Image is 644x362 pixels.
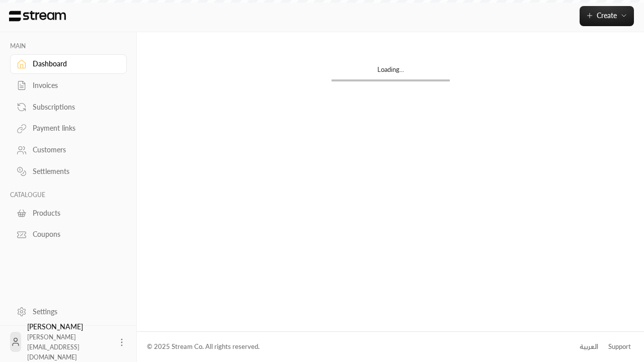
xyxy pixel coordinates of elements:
[33,166,114,176] div: Settlements
[10,203,127,223] a: Products
[33,145,114,155] div: Customers
[10,140,127,160] a: Customers
[10,119,127,138] a: Payment links
[580,6,634,26] button: Create
[33,123,114,133] div: Payment links
[10,76,127,96] a: Invoices
[10,162,127,182] a: Settlements
[332,65,450,79] div: Loading...
[10,225,127,244] a: Coupons
[10,42,127,50] p: MAIN
[33,307,114,317] div: Settings
[33,229,114,239] div: Coupons
[33,59,114,69] div: Dashboard
[10,302,127,321] a: Settings
[605,338,634,356] a: Support
[27,333,79,361] span: [PERSON_NAME][EMAIL_ADDRESS][DOMAIN_NAME]
[33,80,114,90] div: Invoices
[8,11,67,22] img: Logo
[10,191,127,199] p: CATALOGUE
[580,342,598,352] div: العربية
[27,322,111,362] div: [PERSON_NAME]
[10,54,127,74] a: Dashboard
[10,97,127,117] a: Subscriptions
[33,208,114,218] div: Products
[33,102,114,112] div: Subscriptions
[147,342,260,352] div: © 2025 Stream Co. All rights reserved.
[597,11,617,20] span: Create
